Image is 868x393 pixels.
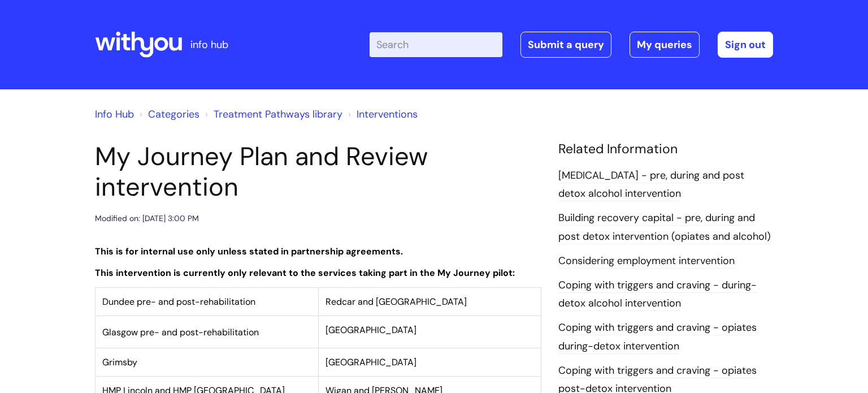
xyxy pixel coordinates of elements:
a: Considering employment intervention [558,254,735,269]
span: Glasgow pre- and post-rehabilitation [102,326,259,338]
a: My queries [630,32,700,58]
span: Grimsby [102,356,137,368]
input: Search [370,32,502,57]
a: Categories [148,107,199,121]
p: info hub [190,36,228,54]
li: Interventions [345,105,418,123]
a: [MEDICAL_DATA] - pre, during and post detox alcohol intervention [558,169,744,201]
a: Building recovery capital - pre, during and post detox intervention (opiates and alcohol) [558,211,771,244]
span: Dundee pre- and post-rehabilitation [102,296,255,308]
a: Info Hub [95,107,134,121]
a: Coping with triggers and craving - during-detox alcohol intervention [558,278,757,311]
a: Sign out [718,32,773,58]
li: Treatment Pathways library [202,105,342,123]
h1: My Journey Plan and Review intervention [95,141,541,202]
div: Modified on: [DATE] 3:00 PM [95,211,199,226]
li: Solution home [137,105,199,123]
strong: This is for internal use only unless stated in partnership agreements. [95,245,403,257]
a: Submit a query [520,32,611,58]
span: [GEOGRAPHIC_DATA] [325,356,416,368]
a: Interventions [357,107,418,121]
h4: Related Information [558,141,773,157]
a: Treatment Pathways library [214,107,342,121]
div: | - [370,32,773,58]
strong: This intervention is currently only relevant to the services taking part in the My Journey pilot: [95,267,515,279]
span: Redcar and [GEOGRAPHIC_DATA] [325,296,467,308]
span: [GEOGRAPHIC_DATA] [325,324,416,336]
a: Coping with triggers and craving - opiates during-detox intervention [558,321,757,353]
